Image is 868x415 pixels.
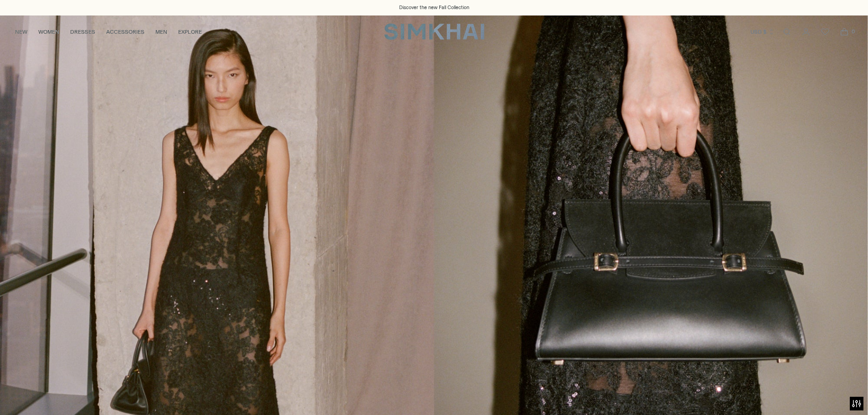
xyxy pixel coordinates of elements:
[178,22,202,42] a: EXPLORE
[816,23,834,41] a: Wishlist
[155,22,167,42] a: MEN
[399,4,469,11] a: Discover the new Fall Collection
[106,22,144,42] a: ACCESSORIES
[384,23,484,41] a: SIMKHAI
[38,22,59,42] a: WOMEN
[849,27,857,36] span: 0
[797,23,815,41] a: Go to the account page
[778,23,796,41] a: Open search modal
[835,23,853,41] a: Open cart modal
[15,22,27,42] a: NEW
[750,22,775,42] button: USD $
[70,22,95,42] a: DRESSES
